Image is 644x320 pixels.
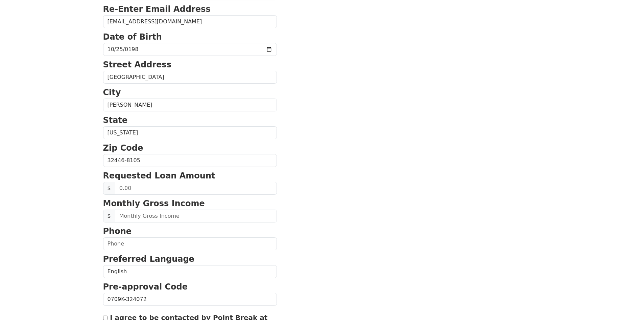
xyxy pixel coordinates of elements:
[103,182,115,195] span: $
[103,15,277,28] input: Re-Enter Email Address
[115,182,277,195] input: 0.00
[115,210,277,222] input: Monthly Gross Income
[103,293,277,306] input: Pre-approval Code
[103,254,194,264] strong: Preferred Language
[103,197,277,210] p: Monthly Gross Income
[103,143,143,153] strong: Zip Code
[103,71,277,84] input: Street Address
[103,154,277,167] input: Zip Code
[103,32,162,42] strong: Date of Birth
[103,115,128,125] strong: State
[103,60,172,69] strong: Street Address
[103,4,211,14] strong: Re-Enter Email Address
[103,237,277,250] input: Phone
[103,99,277,111] input: City
[103,227,132,236] strong: Phone
[103,171,215,180] strong: Requested Loan Amount
[103,282,188,292] strong: Pre-approval Code
[103,88,121,97] strong: City
[103,210,115,222] span: $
